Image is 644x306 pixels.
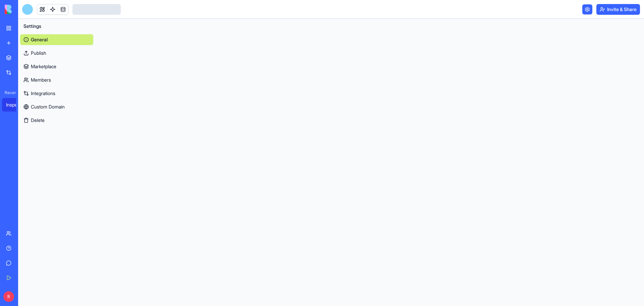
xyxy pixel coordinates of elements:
[5,5,46,14] img: logo
[20,48,93,58] a: Publish
[23,23,41,30] span: Settings
[20,115,93,126] button: Delete
[6,101,25,108] div: Inspection Management System
[20,88,93,99] a: Integrations
[2,90,16,95] span: Recent
[20,21,93,32] button: Settings
[20,34,93,45] a: General
[596,4,640,15] button: Invite & Share
[2,98,29,112] a: Inspection Management System
[20,75,93,85] a: Members
[20,61,93,72] a: Marketplace
[20,101,93,112] a: Custom Domain
[3,291,14,302] span: B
